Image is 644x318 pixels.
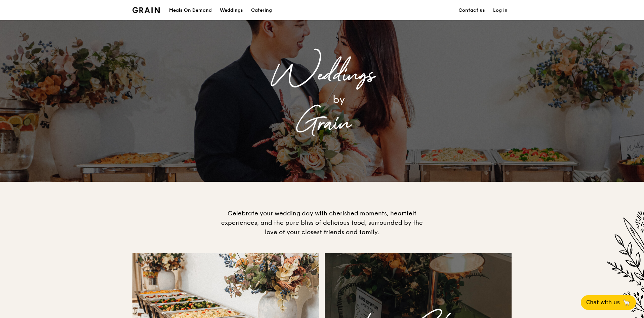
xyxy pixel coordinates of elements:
div: Grain [188,109,456,139]
div: Celebrate your wedding day with cherished moments, heartfelt experiences, and the pure bliss of d... [218,209,426,237]
a: Log in [489,0,512,21]
div: Meals On Demand [169,0,212,21]
div: Catering [251,0,272,21]
span: Chat with us [586,298,620,307]
div: Weddings [220,0,243,21]
a: Contact us [454,0,489,21]
img: Grain [132,7,160,13]
a: Weddings [216,0,247,21]
div: by [221,91,456,109]
span: 🦙 [622,298,631,307]
a: Catering [247,0,276,21]
div: Weddings [188,60,456,91]
button: Chat with us🦙 [581,295,636,310]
